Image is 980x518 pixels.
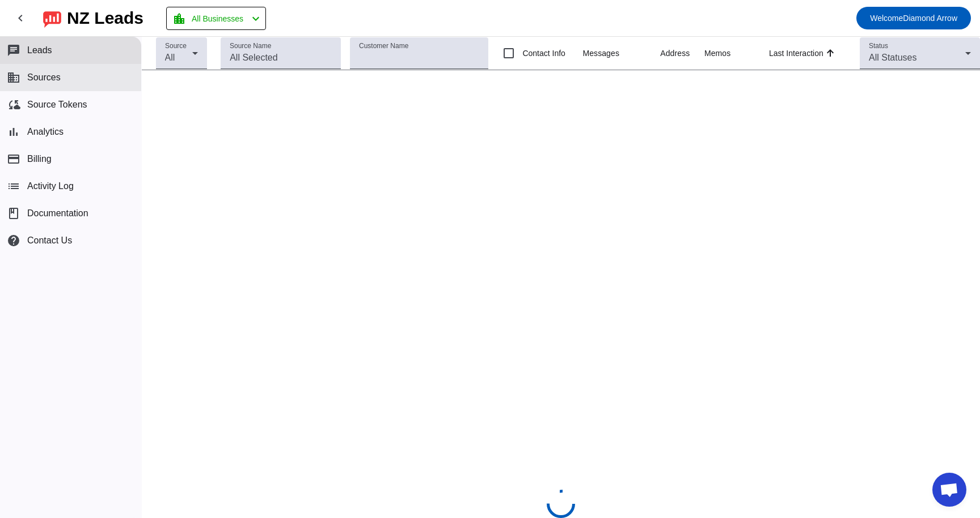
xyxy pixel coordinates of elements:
[359,42,408,50] mat-label: Customer Name
[520,48,565,59] label: Contact Info
[7,98,20,112] mat-icon: cloud_sync
[27,208,88,219] span: Documentation
[230,51,332,65] input: All Selected
[43,8,61,28] img: logo
[704,37,769,70] th: Memos
[67,10,143,26] div: NZ Leads
[7,179,20,193] mat-icon: list
[856,7,971,29] button: WelcomeDiamond Arrow
[7,152,20,166] mat-icon: payment
[660,37,704,70] th: Address
[27,236,72,246] span: Contact Us
[870,14,903,23] span: Welcome
[582,37,660,70] th: Messages
[192,11,243,27] span: All Businesses
[165,53,175,62] span: All
[870,10,957,26] span: Diamond Arrow
[7,207,20,220] span: book
[869,53,916,62] span: All Statuses
[249,12,263,25] mat-icon: chevron_left
[869,42,888,50] mat-label: Status
[7,234,20,247] mat-icon: help
[27,181,74,191] span: Activity Log
[166,7,266,30] button: All Businesses
[165,42,187,50] mat-label: Source
[769,48,823,59] div: Last Interaction
[27,72,61,83] span: Sources
[14,11,27,25] mat-icon: chevron_left
[230,42,271,50] mat-label: Source Name
[7,44,20,57] mat-icon: chat
[7,71,20,84] mat-icon: business
[932,473,966,507] a: Open chat
[27,100,87,110] span: Source Tokens
[27,154,52,164] span: Billing
[7,125,20,139] mat-icon: bar_chart
[172,12,186,25] mat-icon: location_city
[27,127,64,137] span: Analytics
[27,45,52,55] span: Leads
